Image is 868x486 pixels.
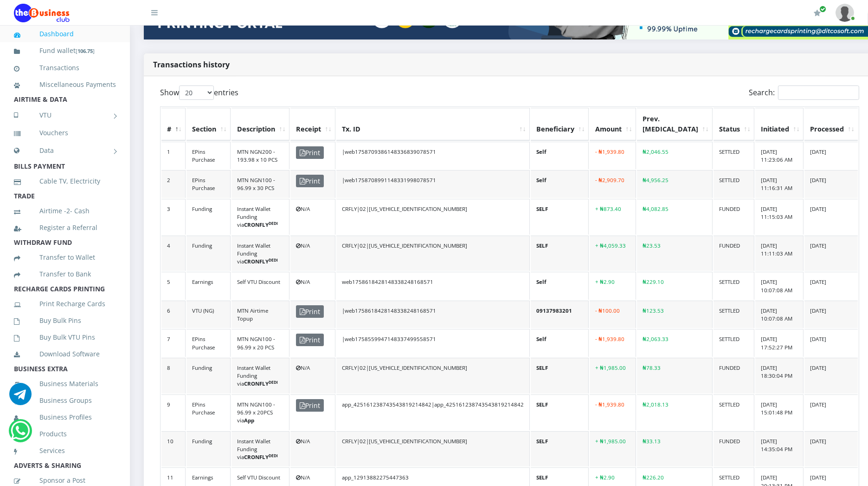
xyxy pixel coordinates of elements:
td: [DATE] [804,329,858,357]
td: 8 [161,358,186,394]
td: + ₦1,985.00 [590,431,636,467]
td: MTN NGN200 - 193.98 x 10 PCS [231,142,289,170]
td: |web1758559947148337499558571 [336,329,530,357]
td: MTN Airtime Topup [231,301,289,328]
td: ₦4,956.25 [637,170,713,198]
td: N/A [290,431,335,467]
td: ₦2,046.55 [637,142,713,170]
a: Services [14,440,116,461]
a: Business Profiles [14,407,116,428]
span: Print [296,399,324,412]
td: 3 [161,199,186,235]
td: [DATE] [804,236,858,271]
td: Self [531,272,589,300]
b: CRONFLY [244,221,278,228]
b: CRONFLY [244,380,278,387]
td: 5 [161,272,186,300]
th: Status: activate to sort column ascending [714,108,754,140]
td: 9 [161,394,186,430]
a: Cable TV, Electricity [14,171,116,192]
td: MTN NGN100 - 96.99 x 30 PCS [231,170,289,198]
td: EPins Purchase [186,394,231,430]
td: SELF [531,199,589,235]
td: [DATE] [804,272,858,300]
td: VTU (NG) [186,301,231,328]
td: ₦78.33 [637,358,713,394]
td: 10 [161,431,186,467]
a: Transfer to Wallet [14,247,116,268]
a: Dashboard [14,23,116,45]
span: Print [296,334,324,346]
a: Buy Bulk VTU Pins [14,327,116,348]
input: Search: [778,85,859,100]
td: Instant Wallet Funding via [231,236,289,271]
td: SETTLED [714,142,754,170]
td: |web1758618428148338248168571 [336,301,530,328]
th: Receipt: activate to sort column ascending [290,108,335,140]
a: Transfer to Bank [14,263,116,285]
td: CRFLY|02|[US_VEHICLE_IDENTIFICATION_NUMBER] [336,199,530,235]
td: EPins Purchase [186,142,231,170]
td: Self [531,329,589,357]
b: CRONFLY [244,258,278,265]
td: + ₦1,985.00 [590,358,636,394]
td: SELF [531,236,589,271]
td: [DATE] [804,431,858,467]
td: CRFLY|02|[US_VEHICLE_IDENTIFICATION_NUMBER] [336,358,530,394]
strong: Transactions history [153,59,230,70]
th: Initiated: activate to sort column ascending [755,108,804,140]
a: Buy Bulk Pins [14,310,116,331]
td: ₦2,018.13 [637,394,713,430]
span: Print [296,146,324,159]
a: Print Recharge Cards [14,293,116,315]
td: ₦4,082.85 [637,199,713,235]
td: EPins Purchase [186,329,231,357]
td: [DATE] [804,170,858,198]
sup: DEDI [269,221,278,226]
td: [DATE] 18:30:04 PM [755,358,804,394]
select: Showentries [179,85,214,100]
td: - ₦100.00 [590,301,636,328]
i: Renew/Upgrade Subscription [814,9,821,17]
td: [DATE] 10:07:08 AM [755,301,804,328]
td: ₦33.13 [637,431,713,467]
a: Data [14,139,116,162]
th: #: activate to sort column descending [161,108,186,140]
th: Beneficiary: activate to sort column ascending [531,108,589,140]
td: MTN NGN100 - 96.99 x 20 PCS [231,329,289,357]
td: - ₦2,909.70 [590,170,636,198]
td: + ₦2.90 [590,272,636,300]
td: Instant Wallet Funding via [231,199,289,235]
td: [DATE] 14:35:04 PM [755,431,804,467]
td: [DATE] 11:16:31 AM [755,170,804,198]
a: Download Software [14,343,116,365]
a: Chat for support [9,390,32,405]
td: Instant Wallet Funding via [231,431,289,467]
td: ₦23.53 [637,236,713,271]
a: Transactions [14,57,116,79]
td: [DATE] 11:11:03 AM [755,236,804,271]
td: [DATE] [804,199,858,235]
td: ₦229.10 [637,272,713,300]
td: FUNDED [714,236,754,271]
td: + ₦873.40 [590,199,636,235]
td: 4 [161,236,186,271]
td: 7 [161,329,186,357]
td: [DATE] [804,301,858,328]
span: Print [296,305,324,318]
th: Tx. ID: activate to sort column ascending [336,108,530,140]
th: Description: activate to sort column ascending [231,108,289,140]
td: [DATE] [804,358,858,394]
small: [ ] [76,47,95,54]
img: User [836,4,854,22]
td: FUNDED [714,199,754,235]
b: 106.75 [77,47,93,54]
td: [DATE] 11:23:06 AM [755,142,804,170]
td: - ₦1,939.80 [590,394,636,430]
td: N/A [290,358,335,394]
b: CRONFLY [244,453,278,460]
span: Renew/Upgrade Subscription [819,6,826,13]
td: [DATE] 10:07:08 AM [755,272,804,300]
td: Funding [186,236,231,271]
td: Self [531,170,589,198]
